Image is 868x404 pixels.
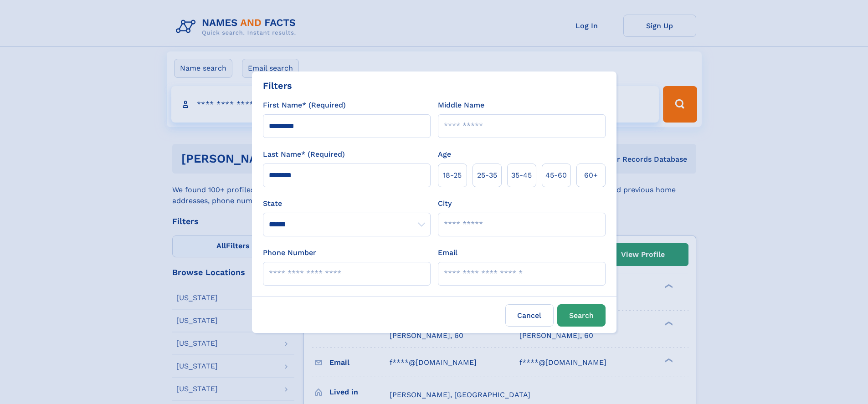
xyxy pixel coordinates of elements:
[263,79,292,92] div: Filters
[438,100,484,111] label: Middle Name
[438,198,452,209] label: City
[511,170,532,181] span: 35‑45
[557,304,606,327] button: Search
[584,170,598,181] span: 60+
[263,247,316,258] label: Phone Number
[438,247,457,258] label: Email
[545,170,567,181] span: 45‑60
[477,170,497,181] span: 25‑35
[438,149,451,160] label: Age
[443,170,462,181] span: 18‑25
[263,149,345,160] label: Last Name* (Required)
[263,100,346,111] label: First Name* (Required)
[505,304,554,327] label: Cancel
[263,198,431,209] label: State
